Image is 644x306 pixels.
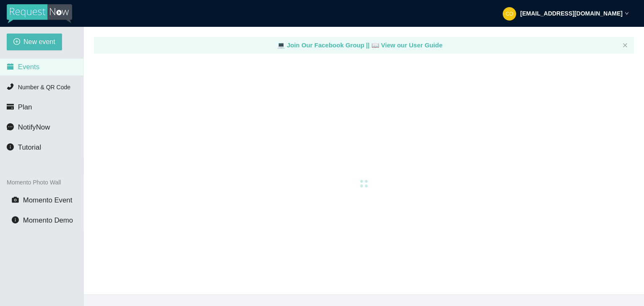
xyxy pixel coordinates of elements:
[7,123,14,130] span: message
[18,84,70,91] span: Number & QR Code
[623,43,628,48] button: close
[7,4,72,23] img: RequestNow
[371,41,379,49] span: laptop
[7,34,62,50] button: plus-circleNew event
[23,36,55,47] span: New event
[7,143,14,150] span: info-circle
[13,38,20,46] span: plus-circle
[371,41,443,49] a: laptop View our User Guide
[12,216,19,223] span: info-circle
[23,196,73,204] span: Momento Event
[7,103,14,110] span: credit-card
[520,10,623,17] strong: [EMAIL_ADDRESS][DOMAIN_NAME]
[277,41,371,49] a: laptop Join Our Facebook Group ||
[7,83,14,90] span: phone
[625,11,629,16] span: down
[12,196,19,203] span: camera
[277,41,285,49] span: laptop
[18,63,39,71] span: Events
[503,7,516,21] img: 80ccb84ea51d40aec798d9c2fdf281a2
[18,123,50,131] span: NotifyNow
[23,216,73,224] span: Momento Demo
[7,63,14,70] span: calendar
[623,43,628,48] span: close
[18,103,32,111] span: Plan
[18,143,41,151] span: Tutorial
